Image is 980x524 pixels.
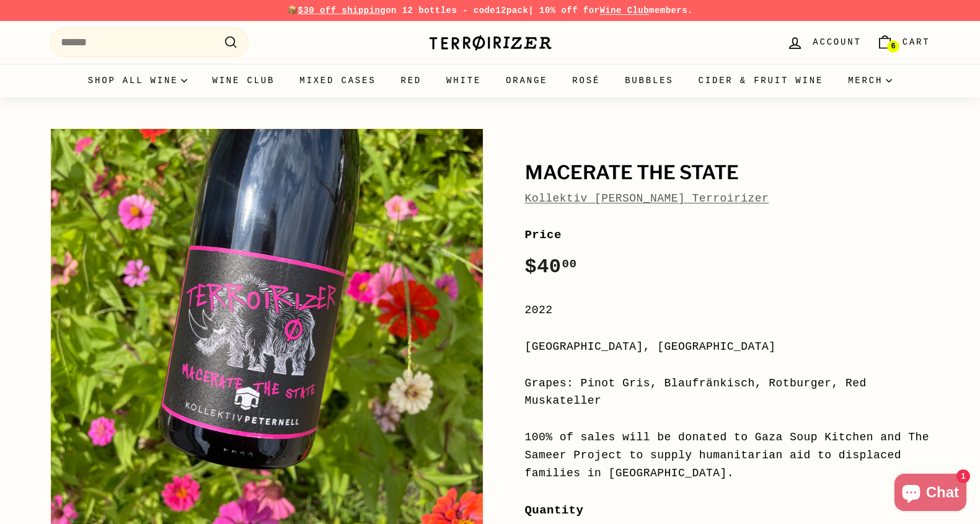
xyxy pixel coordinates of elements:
[525,255,577,278] span: $40
[287,64,388,97] a: Mixed Cases
[50,4,930,17] p: 📦 on 12 bottles - code | 10% off for members.
[525,375,930,411] div: Grapes: Pinot Gris, Blaufränkisch, Rotburger, Red Muskateller
[525,226,930,244] label: Price
[813,35,861,49] span: Account
[493,64,560,97] a: Orange
[525,501,930,520] label: Quantity
[612,64,686,97] a: Bubbles
[560,64,612,97] a: Rosé
[903,35,930,49] span: Cart
[525,192,769,205] a: Kollektiv [PERSON_NAME] Terroirizer
[891,42,895,51] span: 6
[891,474,970,514] inbox-online-store-chat: Shopify online store chat
[599,6,649,16] a: Wine Club
[836,64,904,97] summary: Merch
[869,24,938,61] a: Cart
[25,64,955,97] div: Primary
[298,6,386,16] span: $30 off shipping
[434,64,493,97] a: White
[495,6,528,16] strong: 12pack
[76,64,200,97] summary: Shop all wine
[562,257,576,271] sup: 00
[525,162,930,184] h1: Macerate the State
[388,64,434,97] a: Red
[525,301,930,319] div: 2022
[779,24,868,61] a: Account
[686,64,836,97] a: Cider & Fruit Wine
[525,429,930,482] div: 100% of sales will be donated to Gaza Soup Kitchen and The Sameer Project to supply humanitarian ...
[200,64,287,97] a: Wine Club
[525,338,930,356] div: [GEOGRAPHIC_DATA], [GEOGRAPHIC_DATA]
